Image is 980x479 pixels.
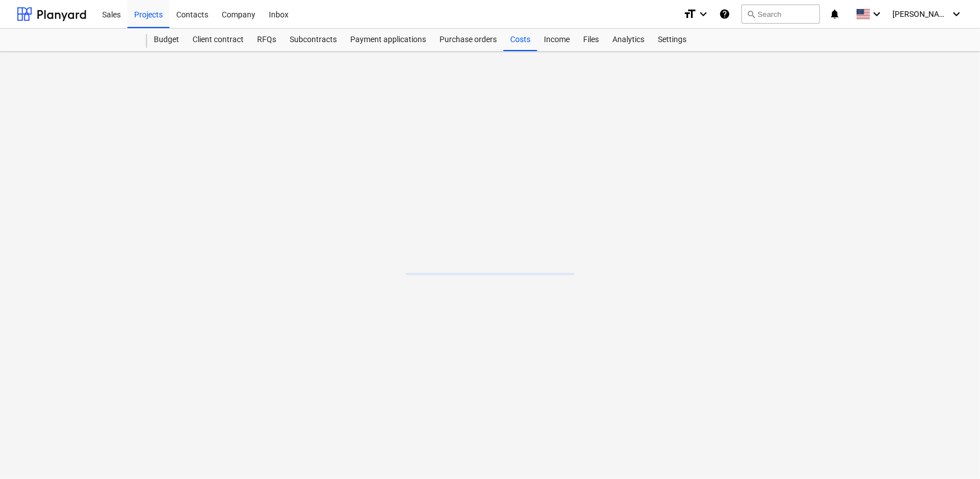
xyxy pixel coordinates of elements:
span: search [747,10,755,19]
a: Analytics [606,29,651,51]
a: Files [576,29,606,51]
i: Knowledge base [719,7,730,21]
i: notifications [829,7,840,21]
i: format_size [683,7,697,21]
a: Payment applications [344,29,433,51]
i: keyboard_arrow_down [697,7,710,21]
a: Client contract [186,29,250,51]
span: [PERSON_NAME] [892,10,949,19]
a: Budget [147,29,186,51]
a: Settings [651,29,693,51]
a: Costs [503,29,537,51]
a: Income [537,29,576,51]
i: keyboard_arrow_down [950,7,963,21]
a: Purchase orders [433,29,503,51]
button: Search [741,4,820,24]
a: RFQs [250,29,283,51]
i: keyboard_arrow_down [870,7,883,21]
a: Subcontracts [283,29,344,51]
